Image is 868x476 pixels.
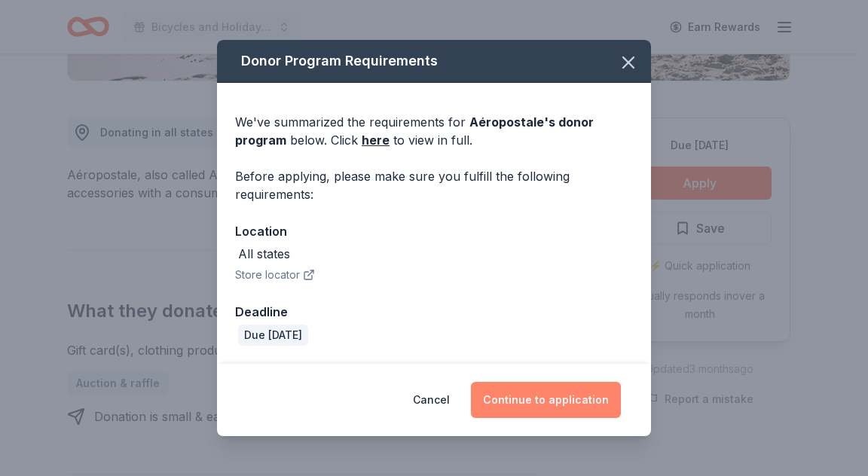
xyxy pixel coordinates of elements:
div: We've summarized the requirements for below. Click to view in full. [235,113,633,149]
button: Cancel [413,382,450,418]
div: Before applying, please make sure you fulfill the following requirements: [235,167,633,203]
button: Continue to application [471,382,621,418]
div: Location [235,221,633,241]
div: All states [238,245,290,263]
a: here [362,131,390,149]
div: Due [DATE] [238,325,308,346]
button: Store locator [235,266,315,284]
div: Donor Program Requirements [217,40,651,83]
div: Deadline [235,302,633,322]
